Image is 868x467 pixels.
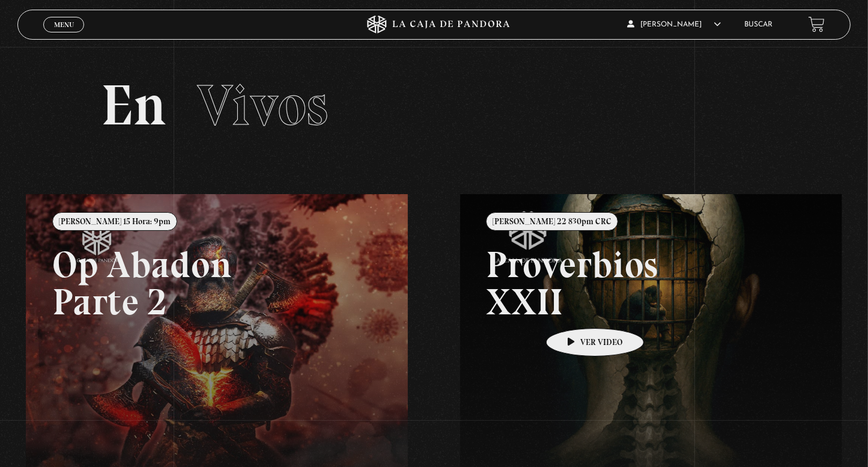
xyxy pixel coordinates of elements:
span: [PERSON_NAME] [627,21,721,28]
h2: En [101,77,768,134]
span: Vivos [197,71,328,139]
a: Buscar [744,21,772,28]
span: Menu [54,21,74,28]
span: Cerrar [50,31,78,39]
a: View your shopping cart [809,16,825,32]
